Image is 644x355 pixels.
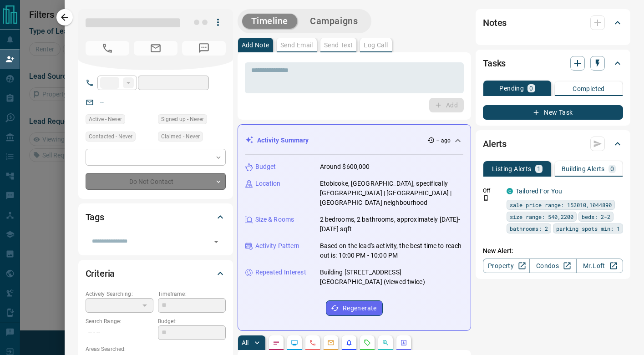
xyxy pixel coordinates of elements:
p: Activity Summary [257,136,309,145]
svg: Agent Actions [400,339,407,346]
p: Add Note [242,42,269,48]
p: Actively Searching: [86,290,153,298]
p: New Alert: [483,246,623,256]
div: condos.ca [507,188,513,194]
div: Do Not Contact [86,173,226,190]
h2: Tags [86,210,104,224]
button: Regenerate [326,300,383,316]
span: Signed up - Never [161,115,204,124]
p: Budget: [158,317,226,325]
span: Active - Never [89,115,122,124]
button: New Task [483,105,623,120]
span: No Number [86,41,129,56]
span: No Number [182,41,226,56]
p: -- ago [436,137,451,145]
p: Location [255,179,281,188]
span: No Email [134,41,177,56]
div: Tasks [483,52,623,74]
span: sale price range: 152010,1044890 [510,200,612,209]
button: Open [210,235,223,248]
p: Pending [499,85,524,91]
p: Budget [255,162,276,172]
p: Off [483,187,501,195]
p: Listing Alerts [492,166,532,172]
h2: Alerts [483,137,507,151]
p: Based on the lead's activity, the best time to reach out is: 10:00 PM - 10:00 PM [320,241,464,260]
p: 0 [610,166,614,172]
span: Claimed - Never [161,132,200,141]
a: Tailored For You [516,188,562,195]
p: Etobicoke, [GEOGRAPHIC_DATA], specifically [GEOGRAPHIC_DATA] | [GEOGRAPHIC_DATA] | [GEOGRAPHIC_DA... [320,179,464,208]
div: Alerts [483,133,623,155]
p: Repeated Interest [255,268,306,277]
a: Condos [529,259,576,273]
svg: Listing Alerts [345,339,353,346]
h2: Criteria [86,266,115,281]
svg: Emails [327,339,335,346]
a: Mr.Loft [576,259,623,273]
button: Campaigns [301,14,367,29]
p: Building [STREET_ADDRESS][GEOGRAPHIC_DATA] (viewed twice) [320,268,464,287]
div: Criteria [86,263,226,284]
a: -- [100,98,104,106]
svg: Notes [273,339,280,346]
span: beds: 2-2 [582,212,610,221]
p: -- - -- [86,325,153,340]
span: Contacted - Never [89,132,132,141]
p: Completed [573,86,605,92]
span: parking spots min: 1 [556,224,620,233]
span: size range: 540,2200 [510,212,573,221]
div: Activity Summary-- ago [245,132,464,149]
p: 0 [529,85,533,91]
svg: Calls [309,339,316,346]
div: Tags [86,206,226,228]
svg: Opportunities [382,339,389,346]
h2: Notes [483,15,507,30]
p: Building Alerts [562,166,605,172]
p: 2 bedrooms, 2 bathrooms, approximately [DATE]-[DATE] sqft [320,215,464,234]
span: bathrooms: 2 [510,224,548,233]
svg: Push Notification Only [483,195,489,201]
svg: Lead Browsing Activity [291,339,298,346]
p: Areas Searched: [86,345,226,353]
p: Size & Rooms [255,215,294,224]
button: Timeline [242,14,298,29]
p: Activity Pattern [255,241,300,251]
p: Search Range: [86,317,153,325]
p: 1 [537,166,541,172]
div: Notes [483,12,623,34]
svg: Requests [364,339,371,346]
p: Around $600,000 [320,162,370,172]
h2: Tasks [483,56,506,71]
p: Timeframe: [158,290,226,298]
a: Property [483,259,530,273]
p: All [242,340,249,346]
